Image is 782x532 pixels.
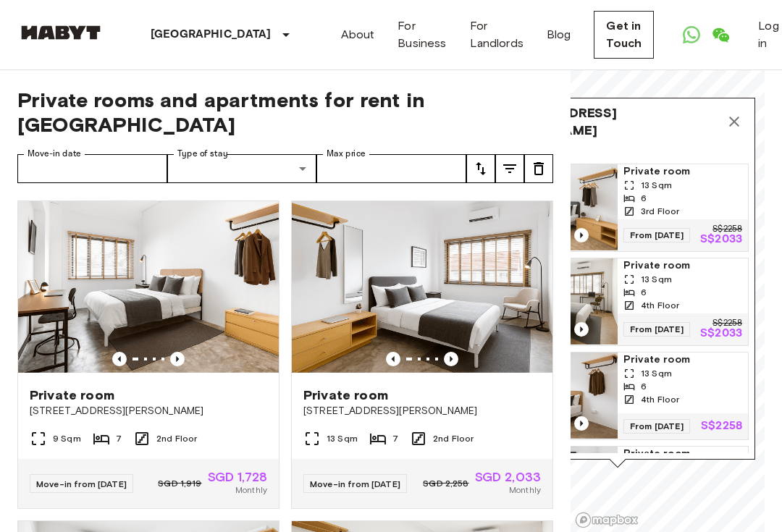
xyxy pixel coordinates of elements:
[423,477,468,490] span: SGD 2,258
[623,228,690,242] span: From [DATE]
[623,322,690,337] span: From [DATE]
[116,432,122,445] span: 7
[641,367,672,380] span: 13 Sqm
[641,205,679,218] span: 3rd Floor
[623,164,742,179] span: Private room
[487,145,749,158] span: 6 units
[574,228,589,242] button: Previous image
[594,11,654,59] a: Get in Touch
[398,17,446,52] a: For Business
[641,286,647,299] span: 6
[303,404,541,418] span: [STREET_ADDRESS][PERSON_NAME]
[470,17,524,52] a: For Landlords
[623,419,690,434] span: From [DATE]
[36,478,127,489] span: Move-in from [DATE]
[156,432,197,445] span: 2nd Floor
[623,447,742,461] span: Private room
[18,201,279,375] img: Marketing picture of unit SG-01-078-001-02
[495,154,524,183] button: tune
[292,201,552,375] img: Marketing picture of unit SG-01-078-001-05
[235,484,267,497] span: Monthly
[547,26,571,43] a: Blog
[341,26,375,43] a: About
[509,484,541,497] span: Monthly
[28,148,81,160] label: Move-in date
[712,225,742,234] p: S$2258
[386,352,400,366] button: Previous image
[700,234,742,245] p: S$2033
[574,322,589,337] button: Previous image
[641,299,679,312] span: 4th Floor
[466,154,495,183] button: tune
[327,148,366,160] label: Max price
[574,416,589,431] button: Previous image
[487,258,749,346] a: Marketing picture of unit SG-01-080-001-06Previous imagePrevious imagePrivate room13 Sqm64th Floo...
[524,154,553,183] button: tune
[700,328,742,339] p: S$2033
[170,352,185,366] button: Previous image
[151,26,272,43] p: [GEOGRAPHIC_DATA]
[480,98,755,468] div: Map marker
[641,393,679,406] span: 4th Floor
[712,319,742,328] p: S$2258
[641,192,647,205] span: 6
[112,352,127,366] button: Previous image
[575,512,639,528] a: Mapbox logo
[392,432,398,445] span: 7
[706,20,735,49] a: Open WeChat
[641,179,672,192] span: 13 Sqm
[444,352,458,366] button: Previous image
[17,25,104,40] img: Habyt
[17,200,279,509] a: Marketing picture of unit SG-01-078-001-02Previous imagePrevious imagePrivate room[STREET_ADDRESS...
[208,470,267,484] span: SGD 1,728
[641,273,672,286] span: 13 Sqm
[17,88,553,137] span: Private rooms and apartments for rent in [GEOGRAPHIC_DATA]
[433,432,474,445] span: 2nd Floor
[177,148,228,160] label: Type of stay
[641,380,647,393] span: 6
[623,258,742,273] span: Private room
[327,432,358,445] span: 13 Sqm
[30,404,267,418] span: [STREET_ADDRESS][PERSON_NAME]
[701,421,742,432] p: S$2258
[158,477,201,490] span: SGD 1,919
[487,104,720,139] span: [STREET_ADDRESS][PERSON_NAME]
[475,470,541,484] span: SGD 2,033
[487,164,749,252] a: Marketing picture of unit SG-01-079-001-05Previous imagePrevious imagePrivate room13 Sqm63rd Floo...
[758,17,778,52] a: Log in
[30,387,114,404] span: Private room
[623,352,742,367] span: Private room
[487,352,749,440] a: Marketing picture of unit SG-01-080-001-03Previous imagePrevious imagePrivate room13 Sqm64th Floo...
[310,478,400,489] span: Move-in from [DATE]
[53,432,81,445] span: 9 Sqm
[291,200,553,509] a: Marketing picture of unit SG-01-078-001-05Previous imagePrevious imagePrivate room[STREET_ADDRESS...
[677,20,706,49] a: Open WhatsApp
[17,154,167,183] input: Choose date
[303,387,388,404] span: Private room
